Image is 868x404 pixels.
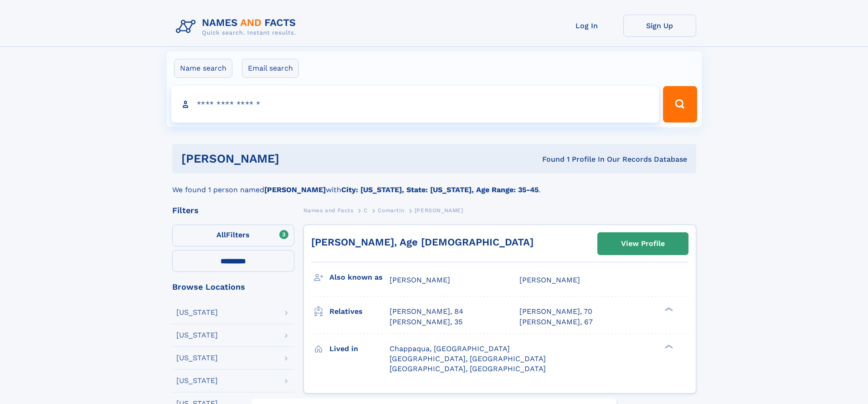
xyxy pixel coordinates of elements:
div: ❯ [663,343,673,349]
button: Search Button [663,86,697,123]
span: [PERSON_NAME] [519,276,580,284]
label: Name search [174,59,232,78]
a: [PERSON_NAME], 35 [390,317,462,327]
label: Filters [172,225,294,246]
div: Filters [172,206,294,215]
a: Sign Up [623,15,696,37]
div: We found 1 person named with . [172,174,696,195]
h3: Lived in [329,341,390,357]
a: C [364,205,368,216]
span: [GEOGRAPHIC_DATA], [GEOGRAPHIC_DATA] [390,354,546,363]
span: Chappaqua, [GEOGRAPHIC_DATA] [390,344,510,353]
div: Found 1 Profile In Our Records Database [411,154,687,164]
span: [GEOGRAPHIC_DATA], [GEOGRAPHIC_DATA] [390,364,546,373]
a: [PERSON_NAME], Age [DEMOGRAPHIC_DATA] [311,236,534,248]
a: [PERSON_NAME], 67 [519,317,593,327]
input: search input [171,86,659,123]
span: Comartin [378,207,404,214]
span: [PERSON_NAME] [390,276,450,284]
div: [US_STATE] [176,332,218,339]
b: [PERSON_NAME] [264,185,326,194]
a: [PERSON_NAME], 70 [519,307,592,317]
a: [PERSON_NAME], 84 [390,307,463,317]
label: Email search [242,59,299,78]
div: [US_STATE] [176,377,218,384]
a: Log In [550,15,623,37]
div: View Profile [621,233,665,254]
span: [PERSON_NAME] [415,207,463,214]
h1: [PERSON_NAME] [181,153,411,164]
a: Names and Facts [303,205,354,216]
span: All [216,230,226,239]
a: Comartin [378,205,404,216]
h3: Also known as [329,270,390,285]
b: City: [US_STATE], State: [US_STATE], Age Range: 35-45 [341,185,539,194]
div: ❯ [663,307,673,312]
a: View Profile [598,233,688,255]
h3: Relatives [329,304,390,319]
div: [US_STATE] [176,309,218,316]
div: Browse Locations [172,283,294,291]
img: Logo Names and Facts [172,15,303,39]
span: C [364,207,368,214]
div: [US_STATE] [176,354,218,362]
